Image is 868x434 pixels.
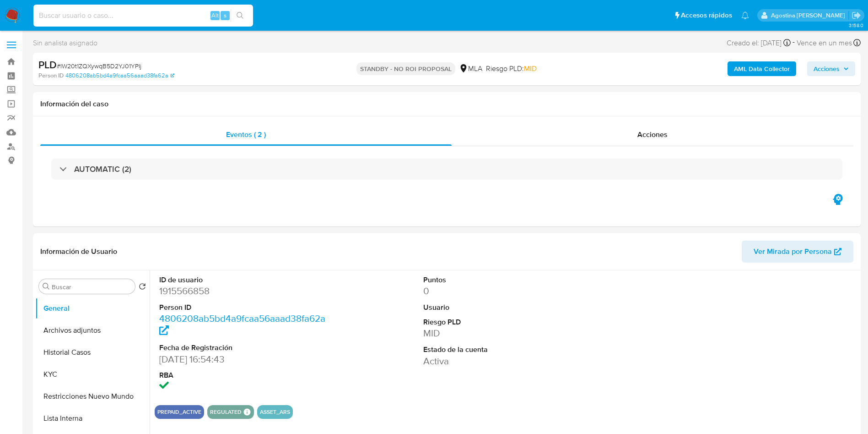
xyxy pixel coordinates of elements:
div: AUTOMATIC (2) [51,159,842,180]
dd: MID [423,327,590,340]
a: Salir [852,11,861,20]
span: Sin analista asignado [33,38,97,48]
span: Acciones [814,61,840,76]
dt: Person ID [159,302,326,313]
h1: Información del caso [40,99,853,109]
h1: Información de Usuario [40,247,117,256]
span: Accesos rápidos [681,11,732,20]
input: Buscar [52,283,131,291]
span: Alt [211,11,219,20]
button: AML Data Collector [728,61,796,76]
a: 4806208ab5bd4a9fcaa56aaad38fa62a [159,312,325,338]
p: agostina.faruolo@mercadolibre.com [771,11,848,20]
button: KYC [35,363,150,385]
dt: Fecha de Registración [159,343,326,353]
h3: AUTOMATIC (2) [74,164,131,174]
dd: [DATE] 16:54:43 [159,353,326,366]
dt: Usuario [423,302,590,313]
a: Notificaciones [741,11,749,19]
input: Buscar usuario o caso... [33,10,253,22]
button: search-icon [231,9,249,22]
dt: RBA [159,370,326,380]
b: PLD [38,57,57,72]
div: MLA [459,64,482,74]
button: General [35,297,150,319]
button: Restricciones Nuevo Mundo [35,385,150,407]
button: Buscar [43,283,50,290]
button: Ver Mirada por Persona [742,241,853,263]
span: - [793,37,795,49]
b: AML Data Collector [734,61,790,76]
span: MID [524,63,537,74]
button: Historial Casos [35,341,150,363]
a: 4806208ab5bd4a9fcaa56aaad38fa62a [65,71,174,80]
div: Creado el: [DATE] [727,37,791,49]
dd: 0 [423,285,590,297]
dt: ID de usuario [159,275,326,285]
button: Volver al orden por defecto [139,283,146,293]
span: Acciones [637,129,668,140]
dt: Riesgo PLD [423,317,590,327]
p: STANDBY - NO ROI PROPOSAL [356,62,455,75]
dt: Estado de la cuenta [423,345,590,355]
span: Riesgo PLD: [486,64,537,74]
b: Person ID [38,71,64,80]
dt: Puntos [423,275,590,285]
span: s [224,11,226,20]
span: # IW20t1ZQXywqB5D2YJ01YPIj [57,61,141,71]
dd: 1915566858 [159,285,326,297]
dd: Activa [423,355,590,368]
span: Vence en un mes [797,38,852,48]
button: Acciones [807,61,855,76]
button: Archivos adjuntos [35,319,150,341]
button: Lista Interna [35,407,150,429]
span: Eventos ( 2 ) [226,129,266,140]
span: Ver Mirada por Persona [754,241,832,263]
